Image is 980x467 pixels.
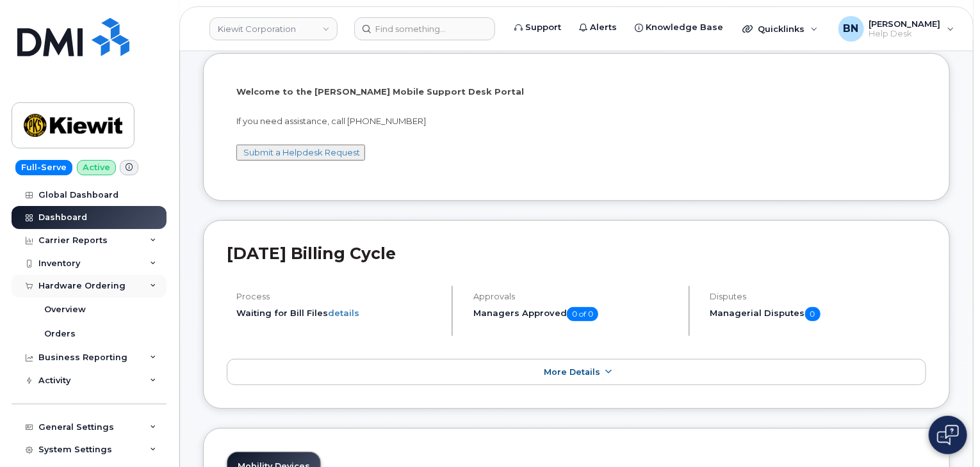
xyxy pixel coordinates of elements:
[626,15,732,40] a: Knowledge Base
[236,115,917,127] p: If you need assistance, call [PHONE_NUMBER]
[646,21,723,34] span: Knowledge Base
[829,16,963,42] div: Brandon Niehaus
[525,21,561,34] span: Support
[236,307,441,319] li: Waiting for Bill Files
[354,17,495,40] input: Find something...
[937,425,959,445] img: Open chat
[473,307,678,321] h5: Managers Approved
[473,292,678,301] h4: Approvals
[869,19,941,29] span: [PERSON_NAME]
[710,307,926,321] h5: Managerial Disputes
[236,145,365,161] button: Submit a Helpdesk Request
[243,147,360,157] a: Submit a Helpdesk Request
[227,244,926,263] h2: [DATE] Billing Cycle
[710,292,926,301] h4: Disputes
[544,367,600,377] span: More Details
[209,17,338,40] a: Kiewit Corporation
[844,21,859,36] span: BN
[236,86,917,98] p: Welcome to the [PERSON_NAME] Mobile Support Desk Portal
[505,15,570,40] a: Support
[570,15,626,40] a: Alerts
[733,16,827,42] div: Quicklinks
[805,307,821,321] span: 0
[236,292,441,301] h4: Process
[869,29,941,39] span: Help Desk
[590,21,617,34] span: Alerts
[758,24,804,34] span: Quicklinks
[567,307,598,321] span: 0 of 0
[328,308,359,318] a: details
